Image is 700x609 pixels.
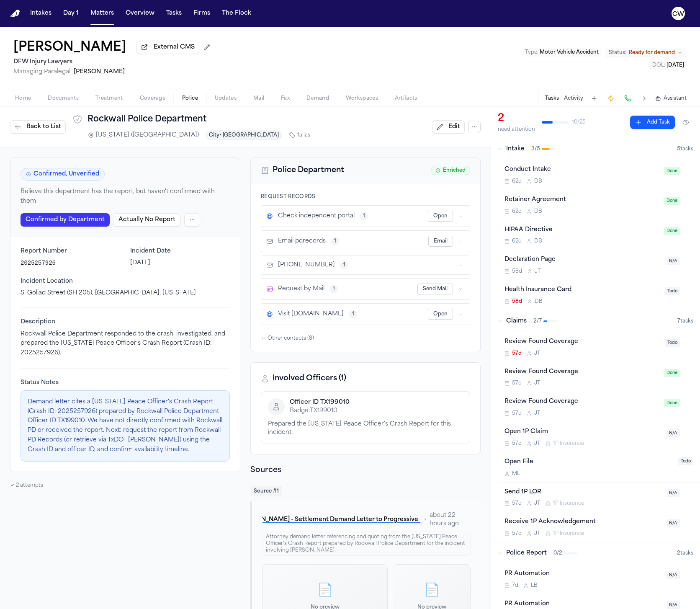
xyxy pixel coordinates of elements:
div: Open task: HIPAA Directive [498,220,700,250]
span: Done [664,167,680,175]
span: 1 alias [297,132,310,139]
span: N/A [667,519,680,527]
span: 1P Insurance [553,500,584,507]
span: Done [664,369,680,377]
span: Visit [DOMAIN_NAME] [278,310,344,318]
span: Artifacts [395,95,417,102]
span: • [424,516,426,524]
span: Description [21,318,230,326]
h3: Officer ID TX199010 [290,398,350,407]
span: Other contacts ( 8 ) [268,335,314,342]
span: 2 task s [677,550,693,557]
span: D B [534,208,542,215]
span: N/A [667,489,680,497]
div: Open task: Open File [498,452,700,483]
span: D B [534,238,542,245]
h4: Request Records [261,194,470,200]
a: Firms [190,6,214,21]
a: The Flock [219,6,255,21]
p: Badge: TX199010 [290,407,350,415]
div: Open task: Receive 1P Acknowledgement [498,512,700,542]
a: Intakes [27,6,55,21]
span: N/A [667,429,680,437]
div: Retainer Agreement [504,195,659,205]
div: Open task: Review Found Coverage [498,392,700,422]
span: Police [182,95,198,102]
span: Enriched [431,166,470,175]
span: Status: [609,49,626,56]
a: Matters [87,6,117,21]
span: Todo [665,287,680,295]
button: Actually No Report [113,213,181,227]
span: J T [534,440,540,447]
span: 62d [512,178,522,185]
h2: Sources [250,464,481,476]
span: [US_STATE] ([GEOGRAPHIC_DATA]) [96,131,199,139]
span: Confirmed, Unverified [21,168,105,181]
button: Intake3/55tasks [491,138,700,160]
button: Police Report0/22tasks [491,542,700,564]
div: Review Found Coverage [504,397,659,407]
h2: DFW Injury Lawyers [13,57,214,67]
div: Open task: Conduct Intake [498,160,700,190]
span: Email pdrecords [278,237,326,245]
span: 62d [512,208,522,215]
button: Add Task [630,116,675,129]
button: External CMS [136,41,199,54]
h2: Police Department [273,165,344,176]
span: Back to List [26,123,61,131]
p: [DATE] [130,259,230,267]
a: Overview [122,6,158,21]
div: Declaration Page [504,255,661,265]
span: DOL : [652,63,665,68]
span: D B [535,298,543,305]
button: View 1 source [340,261,348,269]
span: 57d [512,350,522,357]
span: J T [535,268,541,275]
button: Day 1 [60,6,82,21]
div: Open task: Open 1P Claim [498,422,700,452]
span: J T [534,500,540,507]
p: S. Goliad Street (SH 205), [GEOGRAPHIC_DATA], [US_STATE] [21,289,230,297]
img: Finch Logo [10,10,20,18]
text: CW [672,11,684,17]
button: Change status from Ready for demand [605,48,687,58]
span: Treatment [95,95,123,102]
button: Confirmed by Department [21,213,110,227]
p: Believe this department has the report, but haven't confirmed with them [21,187,230,206]
span: N/A [667,571,680,579]
span: 62d [512,238,522,245]
span: Home [15,95,31,102]
button: Edit [432,120,465,134]
button: View 1 source [360,212,368,220]
span: Mail [253,95,264,102]
span: Incident Location [21,277,230,286]
span: Type : [525,50,538,55]
span: 57d [512,500,522,507]
span: 3 / 5 [531,146,540,152]
span: 0 / 2 [553,550,562,557]
button: Tasks [163,6,185,21]
span: Done [664,399,680,407]
button: Edit matter name [13,40,126,55]
button: Claims2/77tasks [491,310,700,332]
div: Open task: Review Found Coverage [498,362,700,392]
span: Report Number [21,247,120,255]
button: Create Immediate Task [605,93,617,104]
span: Request by Mail [278,285,324,293]
span: 7d [512,582,518,589]
button: View 1 source [331,237,339,245]
span: External CMS [154,43,195,52]
h1: Rockwall Police Department [87,114,310,125]
span: 1P Insurance [553,440,584,447]
button: Add Task [588,93,600,104]
div: need attention [498,126,535,133]
span: 1P Insurance [553,530,584,537]
span: Updates [215,95,237,102]
span: Managing Paralegal: [13,69,72,75]
div: Open File [504,457,673,467]
div: Attorney demand letter referencing and quoting from the [US_STATE] Peace Officer's Crash Report p... [262,532,471,556]
button: View 1 source [349,310,357,318]
span: Done [664,197,680,205]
